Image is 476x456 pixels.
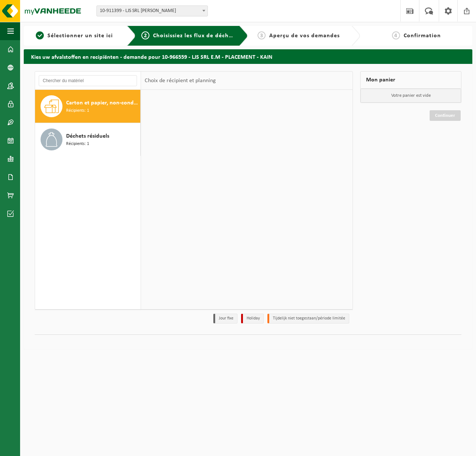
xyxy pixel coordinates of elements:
span: Déchets résiduels [66,132,109,141]
span: 4 [392,31,400,39]
div: Choix de récipient et planning [141,72,220,90]
span: 10-911399 - LJS SRL E.M - KAIN [97,6,207,16]
span: 3 [258,31,266,39]
h2: Kies uw afvalstoffen en recipiënten - demande pour 10-966559 - LJS SRL E.M - PLACEMENT - KAIN [24,49,472,64]
button: Déchets résiduels Récipients: 1 [35,123,141,156]
span: 2 [141,31,149,39]
span: Récipients: 1 [66,107,89,114]
span: 10-911399 - LJS SRL E.M - KAIN [96,5,208,16]
span: Confirmation [404,33,441,39]
span: Aperçu de vos demandes [269,33,340,39]
li: Tijdelijk niet toegestaan/période limitée [267,314,349,323]
span: Récipients: 1 [66,141,89,147]
span: Carton et papier, non-conditionné (industriel) [66,99,138,107]
li: Jour fixe [213,314,237,323]
button: Carton et papier, non-conditionné (industriel) Récipients: 1 [35,90,141,123]
span: Choisissiez les flux de déchets et récipients [153,33,275,39]
span: 1 [36,31,44,39]
p: Votre panier est vide [361,89,461,103]
a: 1Sélectionner un site ici [27,31,121,40]
a: Continuer [430,110,461,121]
div: Mon panier [360,71,461,89]
span: Sélectionner un site ici [47,33,113,39]
li: Holiday [241,314,264,323]
input: Chercher du matériel [39,75,137,86]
